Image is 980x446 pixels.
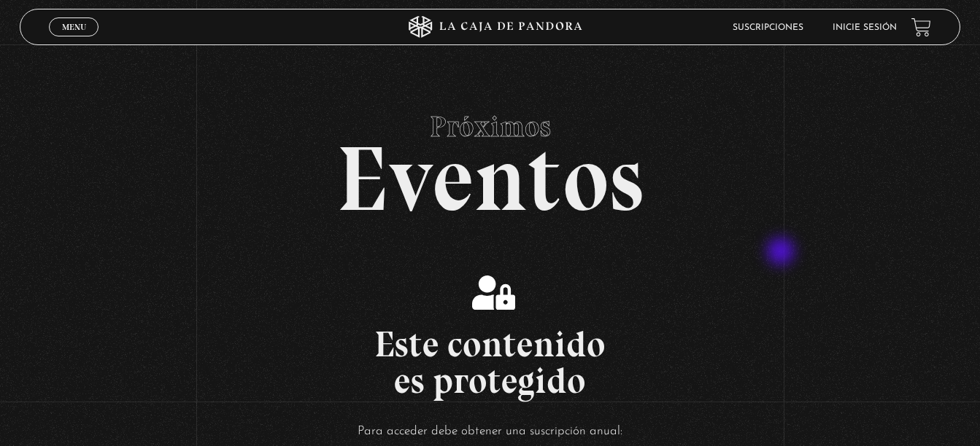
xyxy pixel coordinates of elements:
a: Inicie sesión [833,23,897,32]
span: Próximos [20,111,960,141]
h2: Este contenido es protegido [20,326,960,399]
a: Suscripciones [733,23,803,32]
h2: Eventos [20,111,960,218]
a: View your shopping cart [911,17,931,37]
span: Menu [62,23,86,31]
p: Para acceder debe obtener una suscripción anual: [20,420,960,443]
span: Cerrar [57,35,91,45]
